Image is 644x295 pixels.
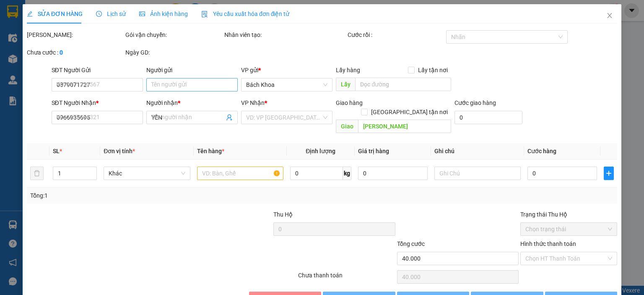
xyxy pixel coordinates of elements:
span: [GEOGRAPHIC_DATA] tận nơi [368,107,451,117]
div: Nhân viên tạo: [224,30,346,39]
span: Thu Hộ [273,211,293,218]
span: Giao [336,120,358,133]
span: Cước hàng [527,148,556,154]
input: Dọc đường [355,78,451,91]
span: Giá trị hàng [358,148,389,154]
span: plus [604,170,613,177]
span: Đơn vị tính [104,148,135,154]
span: clock-circle [96,11,102,17]
span: Bách Khoa [246,78,327,91]
div: SĐT Người Gửi [52,65,143,75]
button: delete [30,167,44,180]
span: VP Nhận [241,99,265,106]
div: VP gửi [241,65,332,75]
label: Hình thức thanh toán [520,240,576,247]
img: icon [201,11,208,18]
span: Chọn trạng thái [525,223,612,235]
div: Chưa cước : [27,48,124,57]
div: SĐT Người Nhận [52,98,143,107]
b: 0 [60,49,63,56]
span: close [606,12,613,19]
label: Cước giao hàng [454,99,496,106]
input: Cước giao hàng [454,111,522,124]
button: Close [598,4,621,28]
div: [PERSON_NAME]: [27,30,124,39]
div: Người gửi [146,65,238,75]
span: user-add [226,114,233,121]
span: edit [27,11,33,17]
span: kg [343,167,351,180]
span: Giao hàng [336,99,363,106]
span: Lấy tận nơi [415,65,451,75]
th: Ghi chú [431,143,524,159]
input: VD: Bàn, Ghế [197,167,283,180]
span: Tên hàng [197,148,224,154]
div: Ngày GD: [125,48,222,57]
span: SL [53,148,60,154]
span: picture [139,11,145,17]
span: Yêu cầu xuất hóa đơn điện tử [201,10,290,17]
div: Trạng thái Thu Hộ [520,210,617,219]
div: Gói vận chuyển: [125,30,222,39]
span: SỬA ĐƠN HÀNG [27,10,83,17]
div: Tổng: 1 [30,191,249,200]
span: Lịch sử [96,10,126,17]
span: Tổng cước [397,240,425,247]
input: Ghi Chú [434,167,521,180]
div: Cước rồi : [348,30,444,39]
span: Ảnh kiện hàng [139,10,188,17]
span: Khác [109,167,185,180]
span: Lấy [336,78,355,91]
input: Dọc đường [358,120,451,133]
span: Lấy hàng [336,67,360,73]
span: Định lượng [306,148,335,154]
div: Chưa thanh toán [297,271,396,285]
button: plus [604,167,614,180]
div: Người nhận [146,98,238,107]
